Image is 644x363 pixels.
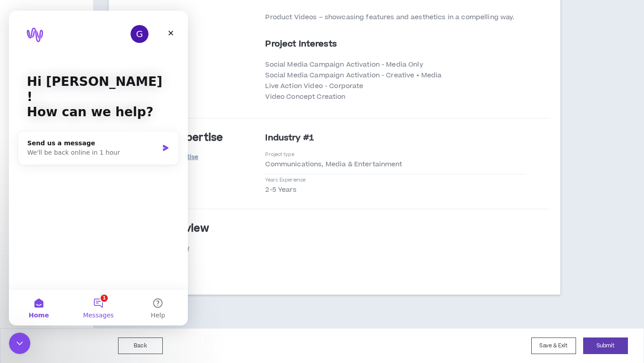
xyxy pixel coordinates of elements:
div: Close [154,14,170,30]
span: Live Action Video - Corporate [265,81,525,92]
div: Send us a message [18,128,149,137]
div: Profile image for Gabriella [122,14,140,32]
p: 2-5 Years [265,185,296,195]
div: We'll be back online in 1 hour [18,137,149,147]
button: Back [118,338,163,354]
p: Project Interests [265,38,525,51]
iframe: Intercom live chat [9,11,188,325]
button: Submit [583,338,628,354]
img: logo [18,17,34,31]
p: Industry #1 [265,132,525,144]
p: Hi [PERSON_NAME] ! [18,63,161,94]
button: Help [119,279,179,315]
p: How can we help? [18,94,161,109]
span: Social Media Campaign Activation - Creative + Media [265,70,525,81]
p: Communications, Media & Entertainment [265,159,402,170]
div: Send us a messageWe'll be back online in 1 hour [9,120,170,154]
p: Years Experience [265,177,305,183]
span: Social Media Campaign Activation - Media Only [265,59,525,70]
span: Messages [74,301,105,308]
button: Messages [59,279,119,315]
h3: Video Interview [127,223,208,235]
button: Save & Exit [531,338,576,354]
p: Project type [265,151,294,158]
span: Home [20,301,40,308]
span: Video Concept Creation [265,92,525,102]
iframe: Intercom live chat [9,333,30,354]
span: Help [142,301,156,308]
